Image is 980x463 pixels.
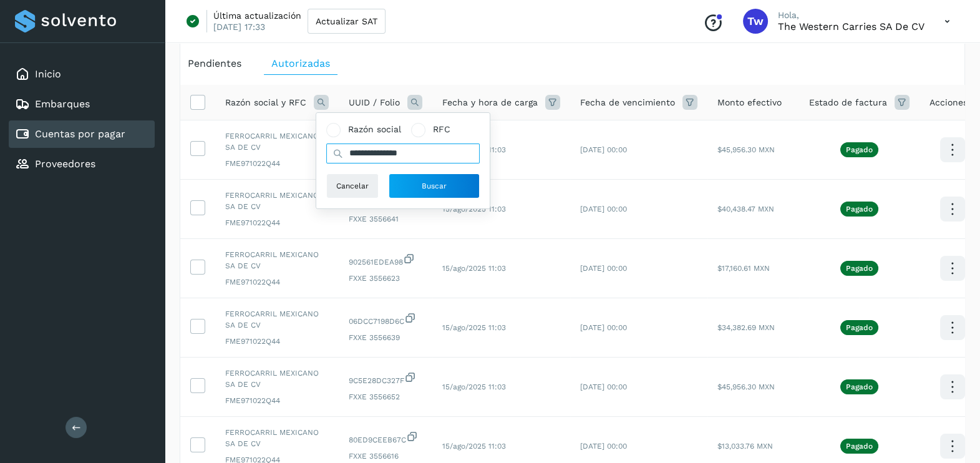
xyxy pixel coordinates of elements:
[580,205,627,213] span: [DATE] 00:00
[225,427,329,449] span: FERROCARRIL MEXICANO SA DE CV
[9,61,155,88] div: Inicio
[35,158,95,170] a: Proveedores
[349,431,422,446] span: 80ED9CEEB67C
[35,68,61,80] a: Inicio
[717,145,775,154] span: $45,956.30 MXN
[778,10,924,21] p: Hola,
[225,276,329,288] span: FME971022Q44
[846,264,873,273] p: Pagado
[778,21,924,32] p: The western carries SA de CV
[846,205,873,213] p: Pagado
[188,57,241,69] span: Pendientes
[225,190,329,212] span: FERROCARRIL MEXICANO SA DE CV
[349,332,422,343] span: FXXE 3556639
[349,213,422,225] span: FXXE 3556641
[580,96,675,109] span: Fecha de vencimiento
[580,442,627,451] span: [DATE] 00:00
[580,264,627,273] span: [DATE] 00:00
[442,205,506,213] span: 15/ago/2025 11:03
[442,96,538,109] span: Fecha y hora de carga
[225,336,329,347] span: FME971022Q44
[225,217,329,228] span: FME971022Q44
[225,308,329,331] span: FERROCARRIL MEXICANO SA DE CV
[846,145,873,154] p: Pagado
[316,17,377,26] span: Actualizar SAT
[225,395,329,406] span: FME971022Q44
[580,323,627,332] span: [DATE] 00:00
[717,264,770,273] span: $17,160.61 MXN
[809,96,887,109] span: Estado de factura
[349,273,422,284] span: FXXE 3556623
[442,323,506,332] span: 15/ago/2025 11:03
[9,120,155,148] div: Cuentas por pagar
[349,312,422,327] span: 06DCC7198D6C
[213,21,265,32] p: [DATE] 17:33
[717,442,773,451] span: $13,033.76 MXN
[225,130,329,153] span: FERROCARRIL MEXICANO SA DE CV
[580,383,627,391] span: [DATE] 00:00
[349,371,422,386] span: 9C5E28DC327F
[225,96,306,109] span: Razón social y RFC
[225,368,329,390] span: FERROCARRIL MEXICANO SA DE CV
[225,158,329,169] span: FME971022Q44
[846,323,873,332] p: Pagado
[442,264,506,273] span: 15/ago/2025 11:03
[717,383,775,391] span: $45,956.30 MXN
[846,383,873,391] p: Pagado
[35,98,90,110] a: Embarques
[213,10,301,21] p: Última actualización
[349,451,422,462] span: FXXE 3556616
[349,253,422,268] span: 902561EDEA98
[717,323,775,332] span: $34,382.69 MXN
[349,391,422,402] span: FXXE 3556652
[846,442,873,451] p: Pagado
[442,383,506,391] span: 15/ago/2025 11:03
[271,57,330,69] span: Autorizadas
[35,128,125,140] a: Cuentas por pagar
[717,205,774,213] span: $40,438.47 MXN
[929,96,968,109] span: Acciones
[9,90,155,118] div: Embarques
[717,96,782,109] span: Monto efectivo
[9,150,155,178] div: Proveedores
[308,9,386,34] button: Actualizar SAT
[442,442,506,451] span: 15/ago/2025 11:03
[349,96,400,109] span: UUID / Folio
[580,145,627,154] span: [DATE] 00:00
[225,249,329,271] span: FERROCARRIL MEXICANO SA DE CV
